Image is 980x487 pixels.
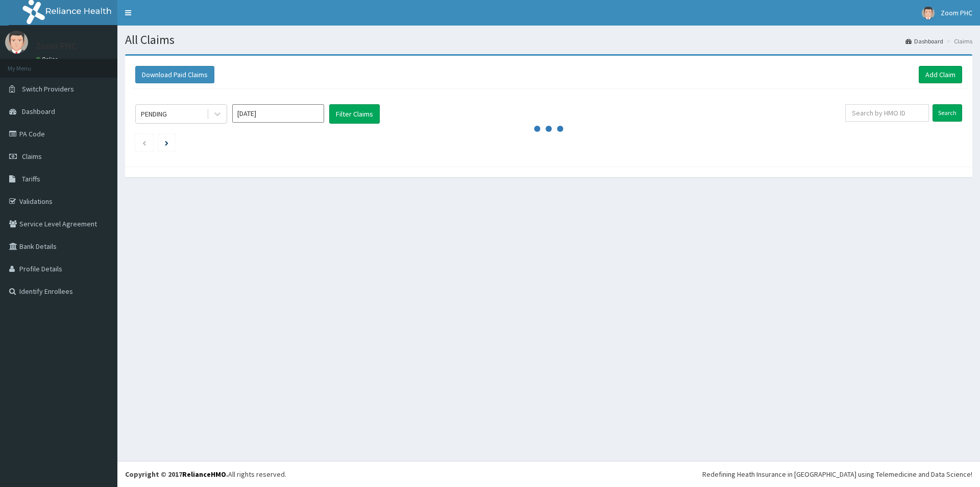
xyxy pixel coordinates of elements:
button: Download Paid Claims [135,66,214,83]
img: User Image [5,31,28,54]
span: Zoom PHC [941,8,972,17]
span: Claims [22,152,42,161]
p: Zoom PHC [36,41,77,51]
span: Switch Providers [22,84,74,94]
div: Redefining Heath Insurance in [GEOGRAPHIC_DATA] using Telemedicine and Data Science! [702,469,972,479]
span: Dashboard [22,107,55,116]
button: Filter Claims [329,104,380,124]
a: Online [36,56,60,63]
footer: All rights reserved. [117,461,980,487]
a: Add Claim [919,66,962,83]
a: Dashboard [905,37,943,45]
img: User Image [922,7,935,19]
strong: Copyright © 2017 . [125,470,228,479]
a: Previous page [142,138,146,147]
input: Search [933,104,962,122]
input: Search by HMO ID [845,104,929,122]
span: Tariffs [22,174,40,183]
li: Claims [944,37,972,45]
h1: All Claims [125,33,972,47]
svg: audio-loading [533,113,564,144]
div: PENDING [141,109,167,119]
a: RelianceHMO [182,470,226,479]
a: Next page [165,138,168,147]
input: Select Month and Year [232,104,324,123]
